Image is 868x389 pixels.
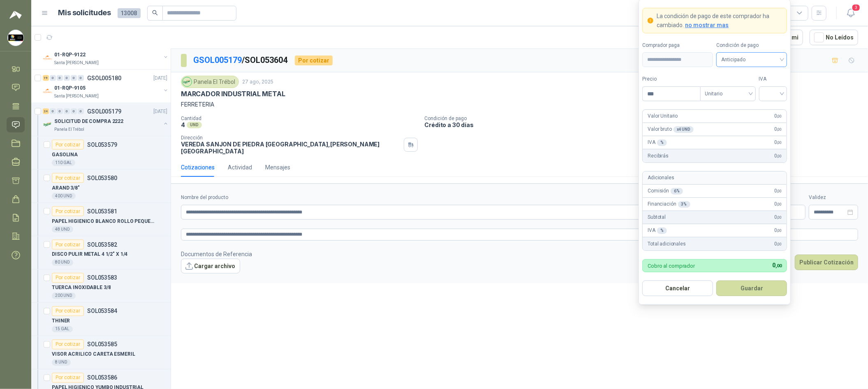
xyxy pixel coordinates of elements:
[777,189,782,193] span: ,00
[648,263,695,269] p: Cobro al comprador
[78,75,84,81] div: 0
[648,139,667,146] p: IVA
[774,139,782,146] span: 0
[31,170,171,203] a: Por cotizarSOL053580ARAND 3/8"400 UND
[43,53,53,63] img: Company Logo
[181,163,215,172] div: Cotizaciones
[52,259,73,266] div: 80 UND
[52,251,127,259] p: DISCO PULIR METAL 4 1/2" X 1/4
[181,141,400,155] p: VEREDA SANJON DE PIEDRA [GEOGRAPHIC_DATA] , [PERSON_NAME][GEOGRAPHIC_DATA]
[705,88,751,100] span: Unitario
[777,228,782,233] span: ,00
[87,242,117,248] p: SOL053582
[87,142,117,148] p: SOL053579
[64,109,70,114] div: 0
[777,242,782,246] span: ,00
[52,359,71,366] div: 8 UND
[265,163,290,172] div: Mensajes
[87,375,117,381] p: SOL053586
[181,100,858,109] p: FERRETERIA
[228,163,252,172] div: Actividad
[795,255,858,270] button: Publicar Cotización
[774,240,782,248] span: 0
[648,200,690,208] p: Financiación
[87,275,117,281] p: SOL053583
[87,175,117,181] p: SOL053580
[43,109,49,114] div: 24
[52,206,84,216] div: Por cotizar
[54,93,99,100] p: Santa [PERSON_NAME]
[775,263,782,269] span: ,00
[31,336,171,370] a: Por cotizarSOL053585VISOR ACRILICO CARETA ESMERIL8 UND
[187,122,202,128] div: UND
[674,126,694,133] div: x 4 UND
[31,137,171,170] a: Por cotizarSOL053579GASOLINA110 GAL
[54,60,99,66] p: Santa [PERSON_NAME]
[424,116,865,121] p: Condición de pago
[777,202,782,206] span: ,00
[31,303,171,336] a: Por cotizarSOL053584THINER15 GAL
[87,208,117,214] p: SOL053581
[193,54,288,67] p: / SOL053604
[52,340,84,350] div: Por cotizar
[657,227,667,234] div: %
[777,140,782,145] span: ,00
[31,236,171,270] a: Por cotizarSOL053582DISCO PULIR METAL 4 1/2" X 1/480 UND
[774,112,782,120] span: 0
[242,78,273,86] p: 27 ago, 2025
[78,109,84,114] div: 0
[43,86,53,96] img: Company Logo
[759,75,787,83] label: IVA
[58,7,111,19] h1: Mis solicitudes
[295,56,333,65] div: Por cotizar
[43,40,169,66] a: 1 0 0 0 0 0 GSOL005181[DATE] Company Logo01-RQP-9122Santa [PERSON_NAME]
[852,4,861,12] span: 3
[54,84,86,92] p: 01-RQP-9105
[648,240,686,248] p: Total adicionales
[181,116,418,121] p: Cantidad
[181,250,252,259] p: Documentos de Referencia
[181,90,285,98] p: MARCADOR INDUSTRIAL METAL
[648,174,674,182] p: Adicionales
[716,280,787,296] button: Guardar
[9,10,22,20] img: Logo peakr
[671,188,683,194] div: 6 %
[648,112,678,120] p: Valor Unitario
[54,118,123,125] p: SOLICITUD DE COMPRA 2222
[87,75,121,81] p: GSOL005180
[721,53,782,66] span: Anticipado
[52,184,80,192] p: ARAND 3/8"
[52,326,73,333] div: 15 GAL
[657,139,667,146] div: %
[648,125,694,133] p: Valor bruto
[642,280,713,296] button: Cancelar
[152,10,158,16] span: search
[87,308,117,314] p: SOL053584
[54,126,84,133] p: Panela El Trébol
[648,18,653,23] span: exclamation-circle
[657,12,782,30] p: La condición de pago de este comprador ha cambiado.
[118,8,141,18] span: 13008
[54,51,86,59] p: 01-RQP-9122
[181,121,185,128] p: 4
[774,125,782,133] span: 0
[678,201,690,208] div: 3 %
[777,114,782,118] span: ,00
[87,342,117,347] p: SOL053585
[716,42,787,49] label: Condición de pago
[642,75,700,83] label: Precio
[50,75,56,81] div: 0
[43,120,53,130] img: Company Logo
[31,203,171,236] a: Por cotizarSOL053581PAPEL HIGIENICO BLANCO ROLLO PEQUEÑO48 UND
[52,293,76,299] div: 200 UND
[52,193,76,199] div: 400 UND
[777,127,782,132] span: ,00
[52,151,78,159] p: GASOLINA
[774,152,782,160] span: 0
[648,227,667,234] p: IVA
[648,187,683,195] p: Comisión
[43,107,169,133] a: 24 0 0 0 0 0 GSOL005179[DATE] Company LogoSOLICITUD DE COMPRA 2222Panela El Trébol
[52,373,84,383] div: Por cotizar
[181,259,240,273] button: Cargar archivo
[774,227,782,234] span: 0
